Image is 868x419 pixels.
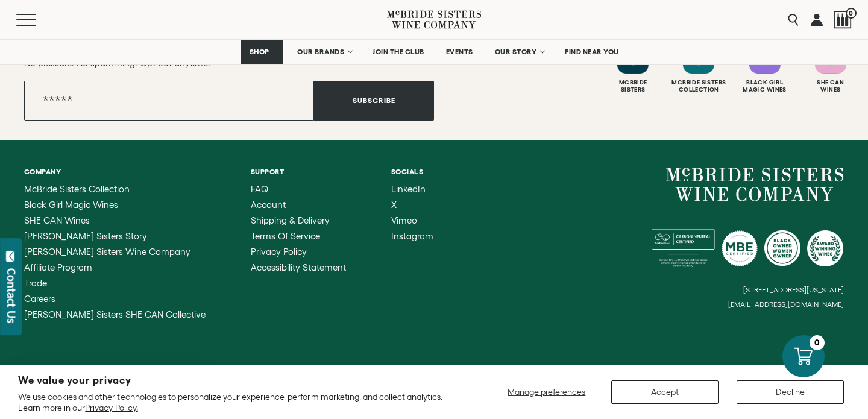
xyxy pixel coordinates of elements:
span: X [391,200,397,210]
a: McBride Sisters SHE CAN Collective [24,310,206,320]
span: Vimeo [391,215,417,225]
span: EVENTS [446,48,473,56]
span: Manage preferences [508,387,585,397]
a: McBride Sisters Collection [24,184,206,194]
a: Follow McBride Sisters Collection on Instagram Mcbride SistersCollection [667,42,730,93]
a: Instagram [391,232,433,241]
button: Mobile Menu Trigger [16,14,60,26]
div: 0 [810,335,825,350]
a: Trade [24,279,206,288]
span: 0 [846,8,857,19]
a: Terms of Service [251,232,346,241]
a: Affiliate Program [24,263,206,273]
span: Instagram [391,231,433,241]
p: We use cookies and other technologies to personalize your experience, perform marketing, and coll... [18,391,459,413]
a: OUR STORY [487,40,552,64]
span: Careers [24,294,55,304]
a: LinkedIn [391,184,433,194]
a: Vimeo [391,216,433,225]
a: Accessibility Statement [251,263,346,273]
div: Black Girl Magic Wines [734,79,796,93]
span: [PERSON_NAME] Sisters SHE CAN Collective [24,309,206,320]
h2: We value your privacy [18,376,459,386]
span: OUR STORY [495,48,537,56]
span: Affiliate Program [24,262,92,273]
span: Privacy Policy [251,247,307,257]
a: Privacy Policy. [85,403,137,412]
a: X [391,200,433,210]
small: [EMAIL_ADDRESS][DOMAIN_NAME] [728,300,844,309]
span: LinkedIn [391,184,426,194]
a: EVENTS [438,40,481,64]
a: OUR BRANDS [289,40,359,64]
input: Email [24,81,314,121]
span: Terms of Service [251,231,320,241]
span: SHOP [249,48,269,56]
button: Decline [737,380,844,404]
a: Follow McBride Sisters on Instagram McbrideSisters [602,42,664,93]
span: Account [251,200,286,210]
a: FIND NEAR YOU [557,40,627,64]
div: She Can Wines [799,79,862,93]
a: McBride Sisters Story [24,232,206,241]
a: Privacy Policy [251,247,346,257]
a: JOIN THE CLUB [365,40,432,64]
a: SHE CAN Wines [24,216,206,225]
span: FIND NEAR YOU [565,48,619,56]
span: SHE CAN Wines [24,215,90,225]
span: JOIN THE CLUB [373,48,424,56]
button: Manage preferences [500,380,593,404]
span: Black Girl Magic Wines [24,200,118,210]
button: Accept [611,380,719,404]
a: McBride Sisters Wine Company [666,168,844,201]
a: Account [251,200,346,210]
div: Mcbride Sisters Collection [667,79,730,93]
span: OUR BRANDS [297,48,344,56]
a: Careers [24,294,206,304]
a: Follow SHE CAN Wines on Instagram She CanWines [799,42,862,93]
span: McBride Sisters Collection [24,184,130,194]
span: [PERSON_NAME] Sisters Story [24,231,147,241]
span: Shipping & Delivery [251,215,330,225]
span: FAQ [251,184,268,194]
a: McBride Sisters Wine Company [24,247,206,257]
div: Mcbride Sisters [602,79,664,93]
a: FAQ [251,184,346,194]
a: Follow Black Girl Magic Wines on Instagram Black GirlMagic Wines [734,42,796,93]
button: Subscribe [314,81,434,121]
span: Trade [24,278,47,288]
small: [STREET_ADDRESS][US_STATE] [743,286,844,294]
span: [PERSON_NAME] Sisters Wine Company [24,247,190,257]
a: Shipping & Delivery [251,216,346,225]
div: Contact Us [5,268,17,323]
a: SHOP [241,40,283,64]
span: Accessibility Statement [251,262,346,273]
a: Black Girl Magic Wines [24,200,206,210]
